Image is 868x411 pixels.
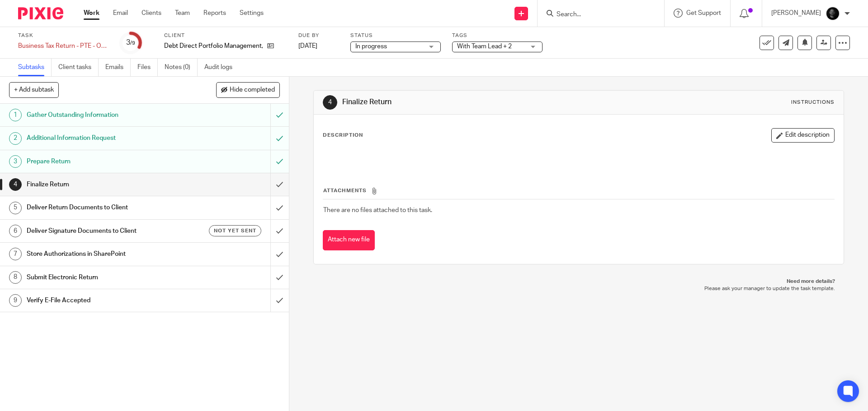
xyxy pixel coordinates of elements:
[164,42,263,51] p: Debt Direct Portfolio Management, LLC
[105,59,131,76] a: Emails
[18,59,52,76] a: Subtasks
[27,178,183,191] h1: Finalize Return
[452,32,542,39] label: Tags
[27,131,183,145] h1: Additional Information Request
[113,9,128,18] a: Email
[355,43,387,50] span: In progress
[27,271,183,284] h1: Submit Electronic Return
[203,9,226,18] a: Reports
[142,9,161,18] a: Clients
[27,201,183,214] h1: Deliver Return Documents to Client
[323,230,375,250] button: Attach new file
[18,42,108,51] div: Business Tax Return - PTE - On Extension
[298,43,317,49] span: [DATE]
[18,32,108,39] label: Task
[771,9,821,18] p: [PERSON_NAME]
[9,178,22,191] div: 4
[165,59,198,76] a: Notes (0)
[323,132,363,139] p: Description
[27,155,183,168] h1: Prepare Return
[214,227,256,235] span: Not yet sent
[130,41,135,46] small: /9
[322,285,835,292] p: Please ask your manager to update the task template.
[322,278,835,285] p: Need more details?
[9,202,22,214] div: 5
[216,82,280,97] button: Hide completed
[164,32,287,39] label: Client
[9,109,22,121] div: 1
[9,248,22,260] div: 7
[18,7,63,19] img: Pixie
[686,10,721,16] span: Get Support
[342,97,598,107] h1: Finalize Return
[27,224,183,238] h1: Deliver Signature Documents to Client
[9,271,22,284] div: 8
[771,128,835,143] button: Edit description
[323,207,432,213] span: There are no files attached to this task.
[240,9,264,18] a: Settings
[323,188,367,193] span: Attachments
[126,37,135,48] div: 3
[137,59,158,76] a: Files
[27,247,183,261] h1: Store Authorizations in SharePoint
[457,43,512,50] span: With Team Lead + 2
[58,59,99,76] a: Client tasks
[9,132,22,145] div: 2
[175,9,190,18] a: Team
[9,82,59,97] button: + Add subtask
[230,87,275,94] span: Hide completed
[298,32,339,39] label: Due by
[350,32,441,39] label: Status
[323,95,337,110] div: 4
[9,225,22,237] div: 6
[27,294,183,307] h1: Verify E-File Accepted
[27,108,183,122] h1: Gather Outstanding Information
[84,9,99,18] a: Work
[9,155,22,168] div: 3
[826,6,840,21] img: Chris.jpg
[791,99,835,106] div: Instructions
[204,59,239,76] a: Audit logs
[9,294,22,307] div: 9
[556,11,637,19] input: Search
